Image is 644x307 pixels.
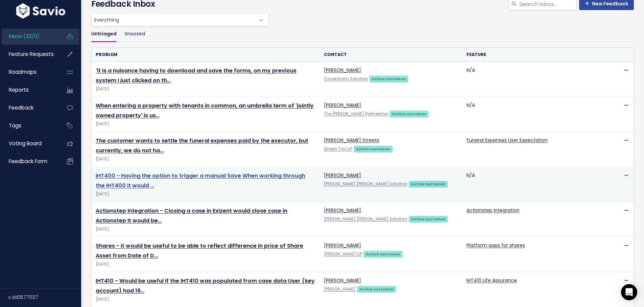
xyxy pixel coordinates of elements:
th: Contact [320,48,462,62]
a: IHT410 - Would be useful if the IHT410 was populated from case data User (key account) had 19… [96,277,315,295]
strong: Active customer [359,286,394,292]
span: Feature Requests [9,51,54,58]
a: [PERSON_NAME] [PERSON_NAME] Solicitors [324,216,407,222]
a: Active customer [369,75,408,82]
span: Everything [91,13,269,26]
strong: Active customer [392,111,427,117]
span: [DATE] [96,261,316,268]
a: Active customer [409,215,448,222]
strong: Active customer [411,181,446,187]
strong: Active customer [411,216,446,222]
span: [DATE] [96,121,316,128]
a: Active customer [389,110,429,117]
a: Actionstep integration [467,207,520,214]
a: 'It is a nuisance having to download and save the forms, on my previous system I just clicked on th… [96,67,296,84]
a: Active customer [357,285,396,292]
a: [PERSON_NAME] [324,242,361,249]
a: [PERSON_NAME] Streets [324,137,379,144]
a: The [PERSON_NAME] Partnership [324,111,388,117]
a: Feature Requests [2,47,56,62]
a: [PERSON_NAME] [324,67,361,73]
a: [PERSON_NAME] [324,207,361,214]
a: When entering a property with tenants in common, an umbrella term of 'jointly owned property' is us… [96,102,314,119]
th: Problem [92,48,320,62]
span: [DATE] [96,86,316,93]
a: Caversham Solicitors [324,76,368,82]
div: Open Intercom Messenger [621,284,637,300]
a: Untriaged [91,26,117,42]
a: Streets Tax LLP [324,146,352,152]
a: Roadmaps [2,64,56,80]
span: Tags [9,122,21,129]
th: Feature [462,48,605,62]
a: Active customer [409,180,448,187]
a: Shares - it would be useful to be able to reflect difference in price of Share Asset from Date of D… [96,242,303,259]
span: [DATE] [96,156,316,163]
span: Feedback [9,104,33,111]
a: Actionstep Integration - Closing a case in Exizent would close case in Actionstep It would be… [96,207,287,224]
a: Active customer [354,145,393,152]
a: Voting Board [2,136,56,151]
a: Feedback [2,100,56,116]
a: [PERSON_NAME] [324,286,356,292]
a: Inbox (32/0) [2,29,56,44]
ul: Filter feature requests [91,26,634,42]
span: Feedback form [9,158,47,165]
span: [DATE] [96,226,316,233]
td: N/A [462,62,605,97]
span: Everything [92,13,255,26]
span: Inbox (32/0) [9,33,40,40]
div: v.dd3577027 [8,288,81,306]
span: [DATE] [96,296,316,303]
a: [PERSON_NAME] LLP [324,251,362,257]
strong: Active customer [372,76,406,82]
span: Voting Board [9,140,42,147]
span: [DATE] [96,191,316,198]
strong: Active customer [356,146,391,152]
a: [PERSON_NAME] [PERSON_NAME] Solicitors [324,181,407,187]
span: Roadmaps [9,68,37,75]
a: IHT400 - Having the option to trigger a manual Save When working through the IHT400 it would … [96,172,305,189]
a: Feedback form [2,154,56,169]
img: logo-white.9d6f32f41409.svg [15,3,67,19]
a: Reports [2,82,56,98]
strong: Active customer [366,251,401,257]
a: The customer wants to settle the funeral expenses paid by the executor, but currently, we do not ha… [96,137,308,154]
td: N/A [462,167,605,202]
a: Platform gaps for shares [467,242,525,249]
a: [PERSON_NAME] [324,277,361,284]
td: N/A [462,97,605,132]
a: Funeral Expenses User Expectation [467,137,548,144]
a: Tags [2,118,56,133]
a: IHT410 Life Assurance [467,277,517,284]
span: Reports [9,86,29,93]
a: Active customer [363,250,403,257]
a: [PERSON_NAME] [324,102,361,109]
a: Snoozed [125,26,145,42]
a: [PERSON_NAME] [324,172,361,179]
